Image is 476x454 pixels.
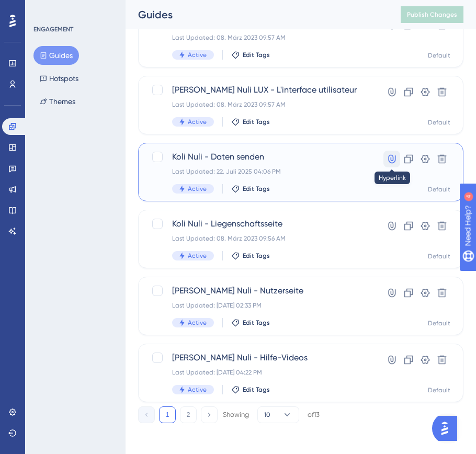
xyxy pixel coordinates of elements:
[243,118,270,126] span: Edit Tags
[428,252,450,260] div: Default
[159,406,176,423] button: 1
[172,84,357,96] span: [PERSON_NAME] Nuli LUX - L'interface utilisateur
[432,413,463,444] iframe: UserGuiding AI Assistant Launcher
[172,351,346,364] span: [PERSON_NAME] Nuli - Hilfe-Videos
[188,319,207,327] span: Active
[188,185,207,193] span: Active
[33,69,85,88] button: Hotspots
[188,51,207,59] span: Active
[172,100,357,109] div: Last Updated: 08. März 2023 09:57 AM
[172,33,346,42] div: Last Updated: 08. März 2023 09:57 AM
[188,118,207,126] span: Active
[401,6,463,23] button: Publish Changes
[428,319,450,327] div: Default
[243,185,270,193] span: Edit Tags
[428,185,450,194] div: Default
[231,118,270,126] button: Edit Tags
[172,285,346,297] span: [PERSON_NAME] Nuli - Nutzerseite
[243,51,270,59] span: Edit Tags
[188,385,207,394] span: Active
[407,10,457,19] span: Publish Changes
[33,25,73,33] div: ENGAGEMENT
[257,406,299,423] button: 10
[264,411,270,419] span: 10
[223,410,249,419] div: Showing
[243,385,270,394] span: Edit Tags
[243,252,270,260] span: Edit Tags
[231,385,270,394] button: Edit Tags
[172,218,346,230] span: Koli Nuli - Liegenschaftsseite
[231,185,270,193] button: Edit Tags
[33,46,79,65] button: Guides
[172,167,346,176] div: Last Updated: 22. Juli 2025 04:06 PM
[188,252,207,260] span: Active
[231,252,270,260] button: Edit Tags
[138,7,375,22] div: Guides
[428,386,450,394] div: Default
[33,92,82,111] button: Themes
[231,319,270,327] button: Edit Tags
[73,5,76,14] div: 4
[428,51,450,60] div: Default
[25,3,65,15] span: Need Help?
[172,368,346,377] div: Last Updated: [DATE] 04:22 PM
[172,151,346,163] span: Koli Nuli - Daten senden
[243,319,270,327] span: Edit Tags
[180,406,197,423] button: 2
[172,234,346,243] div: Last Updated: 08. März 2023 09:56 AM
[428,118,450,127] div: Default
[231,51,270,59] button: Edit Tags
[308,410,320,419] div: of 13
[172,301,346,310] div: Last Updated: [DATE] 02:33 PM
